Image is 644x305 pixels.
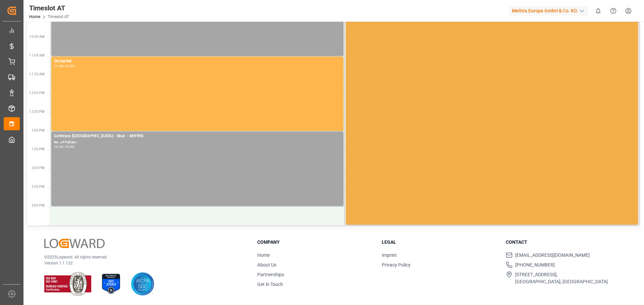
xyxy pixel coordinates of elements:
[29,72,45,76] span: 11:30 AM
[54,65,64,68] div: 11:00
[32,147,45,151] span: 1:30 PM
[99,272,123,296] img: ISO 27001 Certification
[54,145,64,148] div: 13:00
[515,261,555,269] span: [PHONE_NUMBER]
[44,272,91,296] img: ISO 9001 & ISO 14001 Certification
[29,35,45,39] span: 10:30 AM
[515,252,590,259] span: [EMAIL_ADDRESS][DOMAIN_NAME]
[32,185,45,188] span: 2:30 PM
[257,282,283,287] a: Get in Touch
[29,110,45,113] span: 12:30 PM
[509,6,588,16] div: Melitta Europa GmbH & Co. KG
[54,133,341,140] div: Cofresco [GEOGRAPHIC_DATA] - Skat - 489995
[32,129,45,132] span: 1:00 PM
[65,145,74,148] div: 15:00
[64,65,65,68] div: -
[29,91,45,95] span: 12:00 PM
[257,272,284,277] a: Partnerships
[44,239,105,248] img: Logward Logo
[32,166,45,170] span: 2:00 PM
[257,262,276,268] a: About Us
[44,260,240,266] p: Version 1.1.132
[509,4,591,17] button: Melitta Europa GmbH & Co. KG
[29,14,40,19] a: Home
[257,252,270,258] a: Home
[382,262,411,268] a: Privacy Policy
[591,3,606,18] button: show 0 new notifications
[54,140,341,145] div: No. of Pallets -
[606,3,621,18] button: Help Center
[131,272,154,296] img: AICPA SOC
[29,54,45,57] span: 11:00 AM
[32,204,45,207] span: 3:00 PM
[44,254,240,260] p: © 2025 Logward. All rights reserved.
[382,252,397,258] a: Imprint
[64,145,65,148] div: -
[29,3,69,13] div: Timeslot AT
[382,239,498,246] h3: Legal
[515,271,608,285] span: [STREET_ADDRESS], [GEOGRAPHIC_DATA], [GEOGRAPHIC_DATA]
[54,58,341,65] div: Occupied
[506,239,622,246] h3: Contact
[65,65,74,68] div: 13:00
[257,239,373,246] h3: Company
